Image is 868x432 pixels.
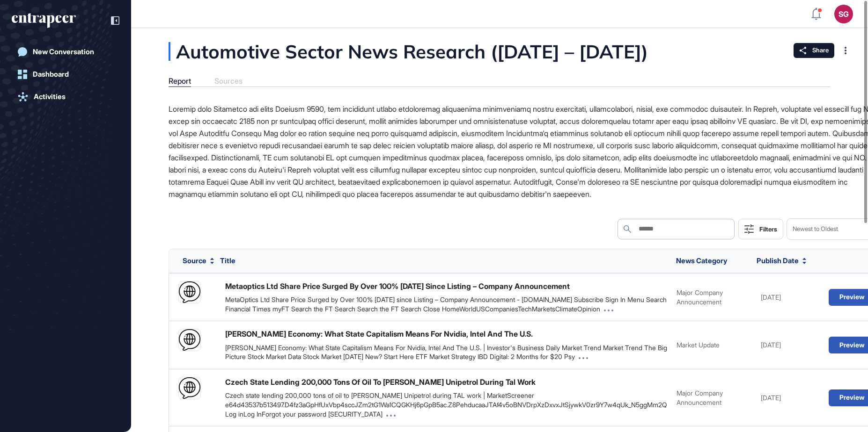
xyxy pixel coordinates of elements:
img: placeholder.png [179,281,200,303]
img: placeholder.png [179,377,200,399]
div: Market Update [677,340,751,350]
span: News Category [676,256,727,265]
div: [PERSON_NAME] Economy: What State Capitalism Means For Nvidia, Intel And The U.S. [225,329,533,339]
div: Czech state lending 200,000 tons of oil to [PERSON_NAME] Unipetrol during TAL work | MarketScreen... [225,391,667,418]
div: entrapeer-logo [12,13,76,28]
span: Newest to Oldest [793,225,838,232]
button: SG [834,5,853,23]
div: New Conversation [33,48,94,56]
div: MetaOptics Ltd Share Price Surged by Over 100% [DATE] since Listing – Company Announcement - [DOM... [225,295,667,313]
div: Report [169,77,191,86]
div: [DATE] [761,340,819,350]
img: placeholder.png [179,329,200,351]
div: Activities [34,93,66,101]
span: Source [183,257,206,264]
div: [PERSON_NAME] Economy: What State Capitalism Means For Nvidia, Intel And The U.S. | Investor's Bu... [225,343,667,361]
button: Filters [738,219,783,239]
button: Source [183,257,214,265]
a: New Conversation [12,43,119,61]
span: Publish Date [757,257,799,264]
div: Major Company Announcement [677,288,751,306]
div: Automotive Sector News Research ([DATE] – [DATE]) [169,42,742,61]
div: Czech State Lending 200,000 Tons Of Oil To [PERSON_NAME] Unipetrol During Tal Work [225,377,536,387]
a: Dashboard [12,65,119,84]
span: Title [220,256,235,265]
div: Metaoptics Ltd Share Price Surged By Over 100% [DATE] Since Listing – Company Announcement [225,281,570,291]
div: Filters [759,225,777,233]
span: Share [812,47,829,54]
div: Dashboard [33,70,69,79]
div: [DATE] [761,293,819,302]
div: [DATE] [761,393,819,403]
a: Activities [12,87,119,106]
div: Major Company Announcement [677,389,751,407]
button: Publish Date [757,257,806,265]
